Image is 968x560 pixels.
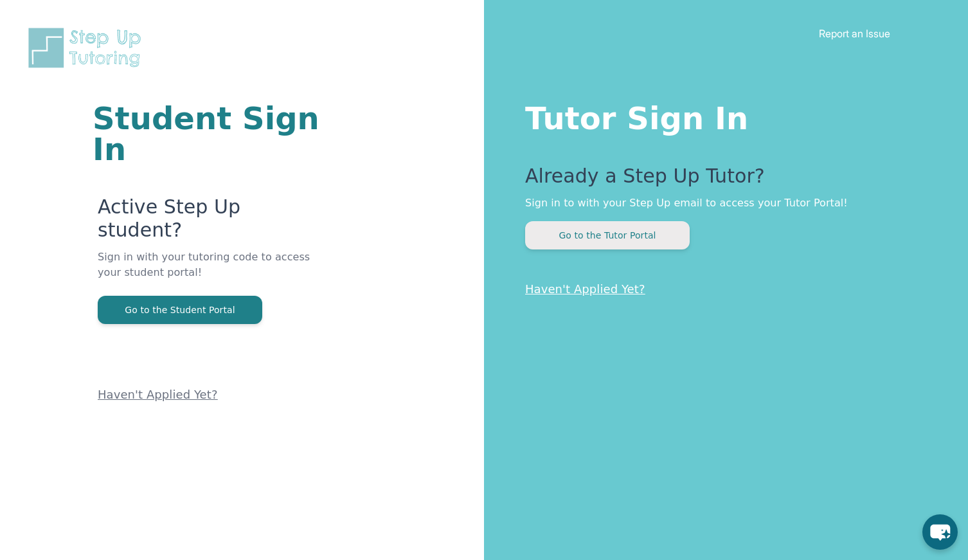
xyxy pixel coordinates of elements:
[98,249,330,296] p: Sign in with your tutoring code to access your student portal!
[98,296,262,324] button: Go to the Student Portal
[98,388,218,401] a: Haven't Applied Yet?
[922,514,958,550] button: chat-button
[819,27,890,40] a: Report an Issue
[525,221,690,249] button: Go to the Tutor Portal
[525,282,645,296] a: Haven't Applied Yet?
[26,26,149,70] img: Step Up Tutoring horizontal logo
[525,165,917,195] p: Already a Step Up Tutor?
[98,195,330,249] p: Active Step Up student?
[93,103,330,165] h1: Student Sign In
[525,229,690,241] a: Go to the Tutor Portal
[98,303,262,316] a: Go to the Student Portal
[525,98,917,134] h1: Tutor Sign In
[525,195,917,211] p: Sign in to with your Step Up email to access your Tutor Portal!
